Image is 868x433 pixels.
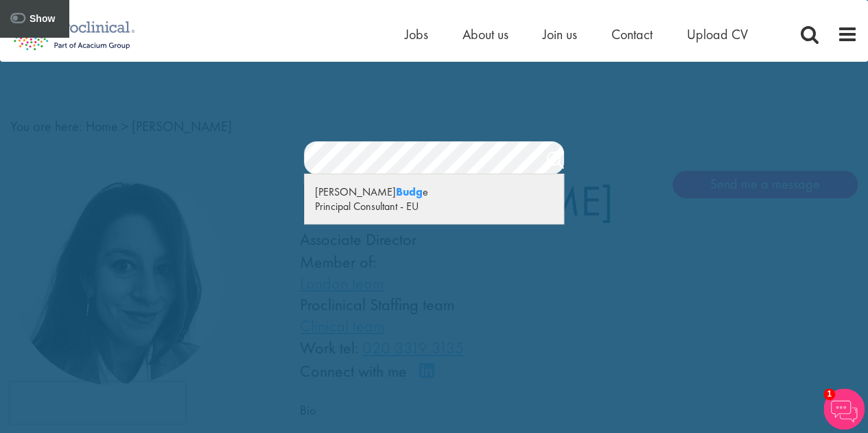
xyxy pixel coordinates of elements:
[823,388,865,430] img: Chatbot
[462,25,508,43] a: About us
[396,185,423,199] strong: Budg
[315,185,553,199] div: [PERSON_NAME] e
[405,25,428,43] a: Jobs
[687,25,748,43] a: Upload CV
[611,25,653,43] a: Contact
[823,388,835,400] span: 1
[315,199,553,213] div: Principal Consultant - EU
[547,148,564,176] a: Job search submit button
[543,25,577,43] a: Join us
